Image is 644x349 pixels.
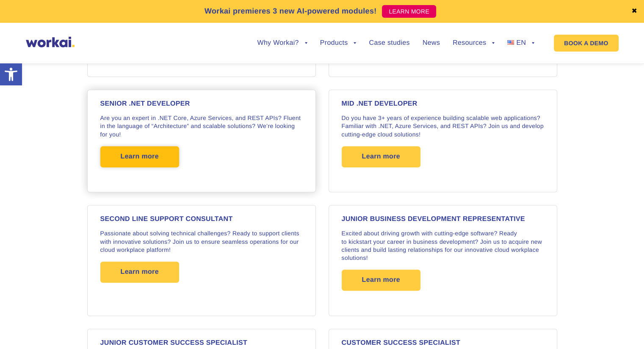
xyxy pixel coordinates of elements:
[100,216,303,223] h4: SECOND LINE SUPPORT CONSULTANT
[100,340,303,346] h4: JUNIOR CUSTOMER SUCCESS SPECIALIST
[362,146,400,167] span: Learn more
[121,146,159,167] span: Learn more
[322,199,564,322] a: Junior Business Development Representative Excited about driving growth with cutting-edge softwar...
[554,35,618,52] a: BOOK A DEMO
[342,216,544,223] h4: Junior Business Development Representative
[342,101,544,107] h4: MID .NET DEVELOPER
[320,40,357,46] a: Products
[100,101,303,107] h4: SENIOR .NET DEVELOPER
[382,5,436,18] a: LEARN MORE
[369,40,409,46] a: Case studies
[100,229,303,254] p: Passionate about solving technical challenges? Ready to support clients with innovative solutions...
[516,39,526,46] span: EN
[100,114,303,139] p: Are you an expert in .NET Core, Azure Services, and REST APIs? Fluent in the language of “Archite...
[81,199,322,322] a: SECOND LINE SUPPORT CONSULTANT Passionate about solving technical challenges? Ready to support cl...
[322,83,564,199] a: MID .NET DEVELOPER Do you have 3+ years of experience building scalable web applications? Familia...
[121,262,159,283] span: Learn more
[342,229,544,262] p: Excited about driving growth with cutting-edge software? Ready to kickstart your career in busine...
[81,83,322,199] a: SENIOR .NET DEVELOPER Are you an expert in .NET Core, Azure Services, and REST APIs? Fluent in th...
[342,340,544,346] h4: CUSTOMER SUCCESS SPECIALIST
[205,5,377,17] p: Workai premieres 3 new AI-powered modules!
[257,40,307,46] a: Why Workai?
[453,40,495,46] a: Resources
[423,40,440,46] a: News
[342,114,544,139] p: Do you have 3+ years of experience building scalable web applications? Familiar with .NET, Azure ...
[362,270,400,291] span: Learn more
[631,8,637,15] a: ✖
